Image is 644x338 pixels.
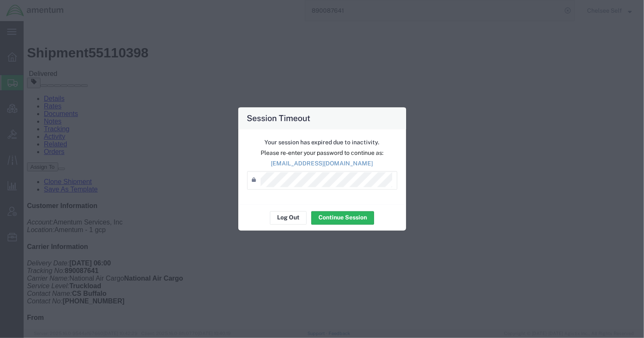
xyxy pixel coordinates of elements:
[247,112,310,124] h4: Session Timeout
[247,149,397,157] p: Please re-enter your password to continue as:
[270,211,307,224] button: Log Out
[311,211,374,224] button: Continue Session
[247,138,397,147] p: Your session has expired due to inactivity.
[247,159,397,168] p: [EMAIL_ADDRESS][DOMAIN_NAME]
